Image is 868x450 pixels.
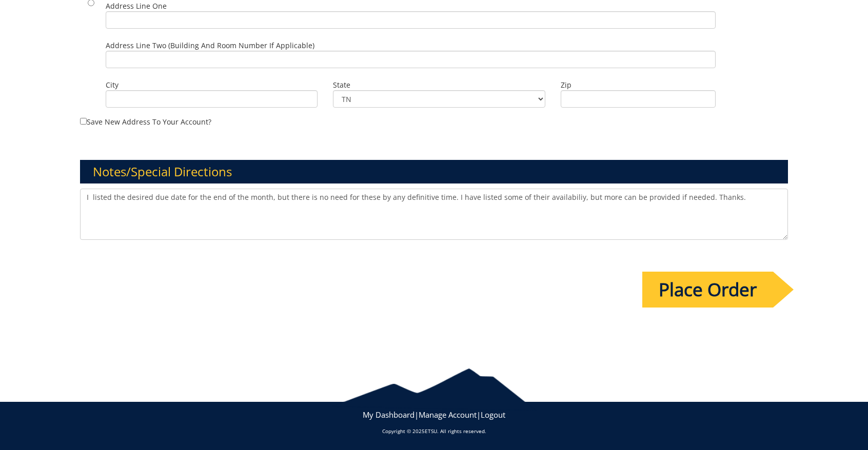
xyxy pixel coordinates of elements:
[419,410,477,420] a: Manage Account
[106,40,716,68] label: Address Line Two (Building and Room Number if applicable)
[106,1,716,29] label: Address Line One
[80,160,788,183] h3: Notes/Special Directions
[561,80,716,90] label: Zip
[561,90,716,108] input: Zip
[363,410,415,420] a: My Dashboard
[481,410,505,420] a: Logout
[425,427,437,435] a: ETSU
[333,80,545,90] label: State
[106,90,318,108] input: City
[106,80,318,90] label: City
[642,272,773,308] input: Place Order
[80,118,87,125] input: Save new address to your account?
[106,51,716,68] input: Address Line Two (Building and Room Number if applicable)
[106,11,716,29] input: Address Line One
